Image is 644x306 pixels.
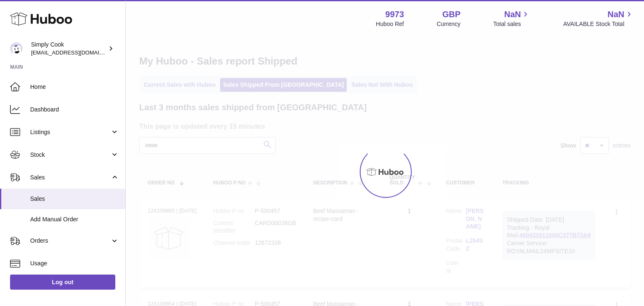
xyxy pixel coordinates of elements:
[30,215,119,223] span: Add Manual Order
[442,9,460,20] strong: GBP
[30,237,110,245] span: Orders
[493,20,530,28] span: Total sales
[563,20,634,28] span: AVAILABLE Stock Total
[10,42,23,55] img: internalAdmin-9973@internal.huboo.com
[493,9,530,28] a: NaN Total sales
[30,174,110,182] span: Sales
[31,49,123,56] span: [EMAIL_ADDRESS][DOMAIN_NAME]
[376,20,404,28] div: Huboo Ref
[30,195,119,203] span: Sales
[30,259,119,267] span: Usage
[437,20,461,28] div: Currency
[30,151,110,159] span: Stock
[563,9,634,28] a: NaN AVAILABLE Stock Total
[504,9,521,20] span: NaN
[30,83,119,91] span: Home
[10,275,115,290] a: Log out
[30,128,110,136] span: Listings
[31,41,106,57] div: Simply Cook
[30,106,119,114] span: Dashboard
[608,9,624,20] span: NaN
[385,9,404,20] strong: 9973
